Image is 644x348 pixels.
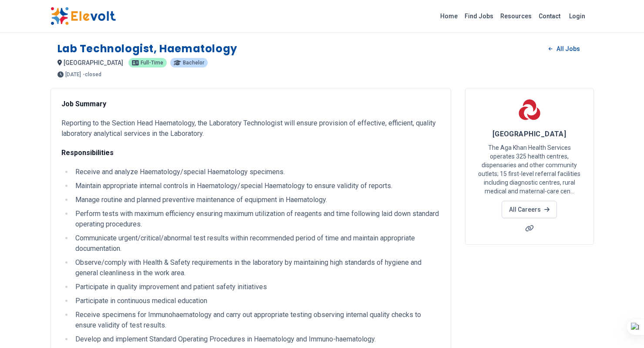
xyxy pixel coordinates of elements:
[535,9,564,23] a: Contact
[492,130,566,138] span: [GEOGRAPHIC_DATA]
[73,167,440,177] li: Receive and analyze Haematology/special Haematology specimens.
[502,201,557,218] a: All Careers
[73,257,440,278] li: Observe/comply with Health & Safety requirements in the laboratory by maintaining high standards ...
[73,209,440,230] li: Perform tests with maximum efficiency ensuring maximum utilization of reagents and time following...
[73,310,440,331] li: Receive specimens for Immunohaematology and carry out appropriate testing observing internal qual...
[73,334,440,345] li: Develop and implement Standard Operating Procedures in Haematology and Immuno-haematology.
[73,181,440,191] li: Maintain appropriate internal controls in Haematology/special Haematology to ensure validity of r...
[83,72,101,77] p: - closed
[476,143,583,196] p: The Aga Khan Health Services operates 325 health centres, dispensaries and other community outlet...
[564,7,590,25] a: Login
[141,60,163,65] span: Full-time
[73,195,440,205] li: Manage routine and planned preventive maintenance of equipment in Haematology.
[497,9,535,23] a: Resources
[73,233,440,254] li: Communicate urgent/critical/abnormal test results within recommended period of time and maintain ...
[65,72,81,77] span: [DATE]
[73,296,440,306] li: Participate in continuous medical education
[542,42,587,55] a: All Jobs
[61,149,114,157] strong: Responsibilities
[51,7,116,25] img: Elevolt
[61,118,440,139] p: Reporting to the Section Head Haematology, the Laboratory Technologist will ensure provision of e...
[57,42,237,56] h1: Lab Technologist, Haematology
[437,9,461,23] a: Home
[61,100,106,108] strong: Job Summary
[183,60,204,65] span: Bachelor
[519,99,540,121] img: Aga Khan Hospital
[73,282,440,292] li: Participate in quality improvement and patient safety initiatives
[64,59,123,66] span: [GEOGRAPHIC_DATA]
[461,9,497,23] a: Find Jobs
